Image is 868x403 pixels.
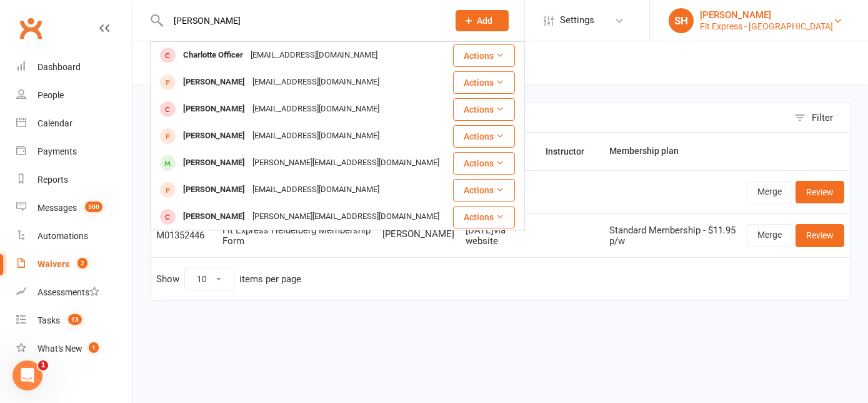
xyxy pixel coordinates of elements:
div: Assessments [37,287,99,297]
a: Clubworx [15,13,46,44]
div: [PERSON_NAME] [179,208,249,226]
a: Assessments [16,278,132,307]
span: 1 [89,342,99,353]
a: Calendar [16,110,132,138]
div: [DATE] via website [466,225,534,246]
div: [PERSON_NAME] [179,181,249,199]
div: [EMAIL_ADDRESS][DOMAIN_NAME] [249,127,383,145]
button: Filter [788,103,850,132]
a: Payments [16,138,132,166]
div: [EMAIL_ADDRESS][DOMAIN_NAME] [249,181,383,199]
button: Add [456,10,509,31]
div: [EMAIL_ADDRESS][DOMAIN_NAME] [247,46,381,64]
div: [PERSON_NAME] [179,100,249,118]
div: Charlotte Officer [179,46,247,64]
div: [PERSON_NAME] [179,73,249,91]
div: Fit Express - [GEOGRAPHIC_DATA] [700,21,833,32]
button: Actions [453,71,515,94]
iframe: Intercom live chat [12,360,42,390]
div: Reports [37,175,68,185]
div: Standard Membership - $11.95 p/w [609,225,736,246]
a: What's New1 [16,335,132,363]
div: Tasks [37,315,60,325]
a: Dashboard [16,53,132,81]
a: Review [796,224,844,247]
div: [PERSON_NAME][EMAIL_ADDRESS][DOMAIN_NAME] [249,208,443,226]
span: Instructor [546,146,598,156]
button: Actions [453,125,515,148]
a: Automations [16,222,132,250]
div: [PERSON_NAME] [700,9,833,21]
div: SH [669,8,694,33]
div: Fit Express Heidelberg Membership Form [222,225,371,246]
div: M01352446 [156,230,211,241]
a: Merge [747,224,792,247]
a: Messages 500 [16,194,132,222]
div: Dashboard [37,62,81,72]
button: Instructor [546,144,598,159]
button: Actions [453,179,515,201]
span: Settings [560,6,594,34]
div: Show [156,268,301,290]
div: Filter [812,110,833,125]
a: Waivers 2 [16,250,132,278]
a: Review [796,181,844,203]
input: Search... [164,12,439,29]
div: People [37,90,64,100]
span: 13 [68,314,82,325]
div: [PERSON_NAME][EMAIL_ADDRESS][DOMAIN_NAME] [249,154,443,172]
div: items per page [239,274,301,285]
div: Waivers [37,259,69,269]
div: Payments [37,146,77,156]
a: Tasks 13 [16,307,132,335]
div: [PERSON_NAME] [179,154,249,172]
a: Merge [747,181,792,203]
button: Actions [453,152,515,175]
span: Add [477,16,493,26]
div: [PERSON_NAME] [179,127,249,145]
button: Actions [453,44,515,67]
div: What's New [37,344,82,354]
span: 500 [85,201,102,212]
button: Actions [453,206,515,228]
div: [EMAIL_ADDRESS][DOMAIN_NAME] [249,100,383,118]
span: 1 [38,360,48,370]
div: Calendar [37,118,72,128]
a: People [16,81,132,110]
div: Messages [37,203,77,213]
span: 2 [77,258,87,268]
th: Membership plan [604,133,741,170]
div: [EMAIL_ADDRESS][DOMAIN_NAME] [249,73,383,91]
span: [PERSON_NAME] [382,229,454,240]
a: Reports [16,166,132,194]
button: Actions [453,98,515,121]
div: Automations [37,231,88,241]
